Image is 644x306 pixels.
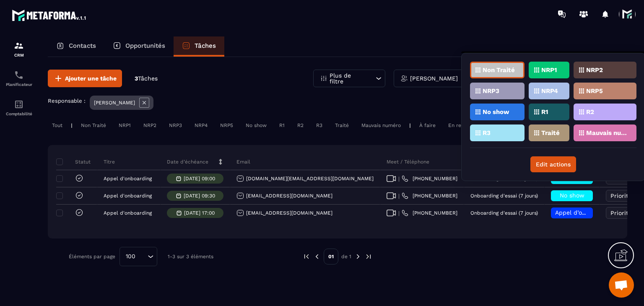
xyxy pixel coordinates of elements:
button: Edit actions [530,156,576,172]
a: accountantaccountantComptabilité [2,93,36,122]
img: next [365,253,372,260]
p: Opportunités [125,42,165,49]
p: [PERSON_NAME] [410,75,458,81]
img: logo [12,8,87,23]
p: Date d’échéance [167,158,208,165]
p: R2 [586,109,594,115]
p: Titre [104,158,115,165]
span: 100 [123,252,138,261]
p: Email [236,158,250,165]
p: No show [483,109,509,115]
div: NRP4 [190,120,212,130]
p: [DATE] 09:00 [184,176,215,182]
p: Appel d'onboarding [104,193,152,199]
p: [DATE] 09:30 [184,193,215,199]
p: Meet / Téléphone [387,158,429,165]
p: Onboarding d'essai (7 jours) [470,210,538,216]
p: [DATE] 17:00 [184,210,215,216]
a: [PHONE_NUMBER] [402,210,457,216]
div: R1 [275,120,289,130]
div: NRP2 [139,120,161,130]
img: scheduler [14,70,24,80]
img: accountant [14,99,24,109]
img: next [354,253,362,260]
p: Onboarding d'essai (7 jours) [470,193,538,199]
p: R3 [483,130,491,136]
img: formation [14,41,24,51]
a: [PHONE_NUMBER] [402,175,457,182]
p: R1 [541,109,548,115]
div: Non Traité [77,120,110,130]
span: Tâches [138,75,158,82]
span: | [398,193,400,199]
div: À faire [415,120,440,130]
p: 01 [324,249,338,265]
div: Ouvrir le chat [609,272,634,298]
div: NRP5 [216,120,237,130]
p: Éléments par page [69,254,115,259]
img: prev [303,253,310,260]
div: R2 [293,120,308,130]
p: Comptabilité [2,112,36,116]
button: Ajouter une tâche [48,70,122,87]
a: formationformationCRM [2,34,36,64]
a: Contacts [48,36,104,57]
p: Traité [541,130,560,136]
p: NRP5 [586,88,603,94]
div: NRP1 [114,120,135,130]
p: 3 [135,75,158,83]
div: No show [241,120,271,130]
p: Tâches [195,42,216,49]
span: Priorité [610,210,632,216]
p: de 1 [341,253,351,260]
p: NRP1 [541,67,557,73]
div: Tout [48,120,67,130]
span: Priorité [610,192,632,199]
a: Tâches [174,36,224,57]
p: Statut [58,158,91,165]
div: En retard [444,120,476,130]
p: CRM [2,53,36,57]
a: schedulerschedulerPlanificateur [2,64,36,93]
span: Appel d’onboarding planifié [555,209,634,216]
p: [PERSON_NAME] [94,100,135,106]
p: | [71,122,73,128]
span: Ajouter une tâche [65,74,117,83]
span: | [398,210,400,216]
div: Search for option [119,247,157,266]
img: prev [313,253,321,260]
p: NRP2 [586,67,603,73]
p: NRP4 [541,88,558,94]
div: Traité [331,120,353,130]
div: Mauvais numéro [357,120,405,130]
p: NRP3 [483,88,499,94]
a: [PHONE_NUMBER] [402,192,457,199]
p: Plus de filtre [330,73,366,84]
p: Contacts [69,42,96,49]
p: Planificateur [2,82,36,87]
p: Non Traité [483,67,515,73]
p: 1-3 sur 3 éléments [168,254,213,259]
span: No show [560,192,584,199]
input: Search for option [138,252,145,261]
p: | [409,122,411,128]
a: Opportunités [104,36,174,57]
p: Appel d'onboarding [104,176,152,182]
p: Appel d'onboarding [104,210,152,216]
div: NRP3 [165,120,186,130]
p: Mauvais numéro [586,130,627,136]
div: R3 [312,120,327,130]
span: | [398,176,400,182]
p: Responsable : [48,98,86,104]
